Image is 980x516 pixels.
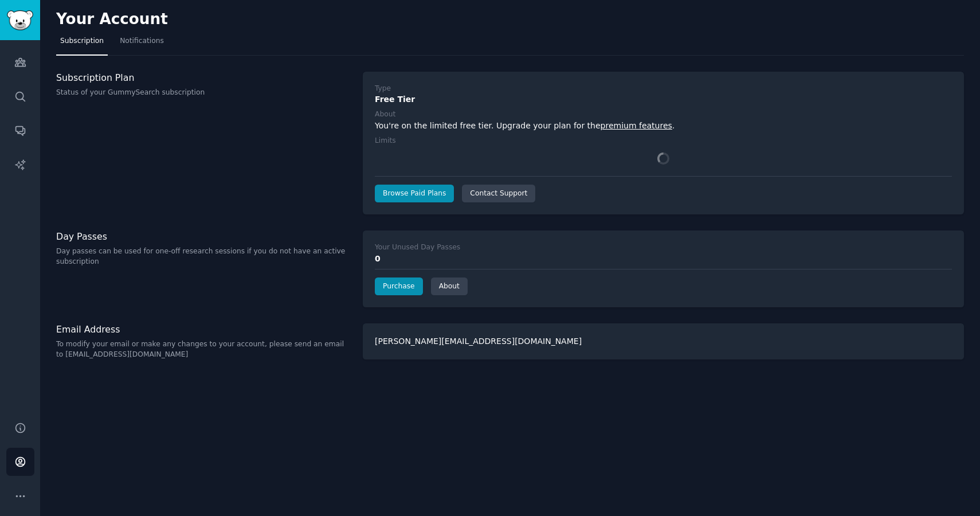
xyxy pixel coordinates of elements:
[363,323,964,359] div: [PERSON_NAME][EMAIL_ADDRESS][DOMAIN_NAME]
[56,339,351,359] p: To modify your email or make any changes to your account, please send an email to [EMAIL_ADDRESS]...
[120,36,164,46] span: Notifications
[375,253,952,265] div: 0
[431,277,468,296] a: About
[375,120,952,132] div: You're on the limited free tier. Upgrade your plan for the .
[56,32,108,56] a: Subscription
[375,110,395,120] div: About
[375,277,423,296] a: Purchase
[56,88,351,98] p: Status of your GummySearch subscription
[375,136,396,146] div: Limits
[375,84,391,94] div: Type
[116,32,168,56] a: Notifications
[56,72,351,84] h3: Subscription Plan
[56,230,351,243] h3: Day Passes
[375,185,454,203] a: Browse Paid Plans
[60,36,104,46] span: Subscription
[375,243,460,253] div: Your Unused Day Passes
[56,10,168,29] h2: Your Account
[601,121,672,130] a: premium features
[375,93,952,105] div: Free Tier
[7,10,33,30] img: GummySearch logo
[56,323,351,335] h3: Email Address
[56,247,351,267] p: Day passes can be used for one-off research sessions if you do not have an active subscription
[462,185,535,203] a: Contact Support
